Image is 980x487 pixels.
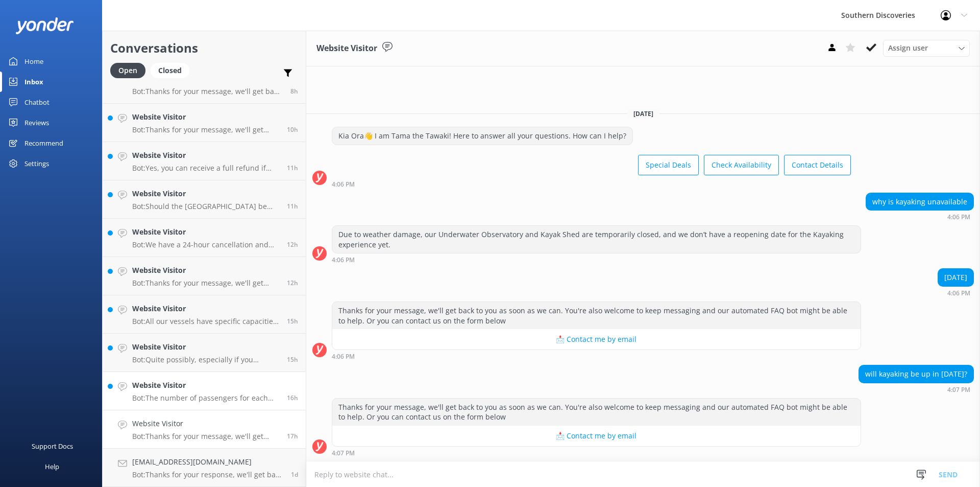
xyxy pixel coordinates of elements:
[103,295,306,334] a: Website VisitorBot:All our vessels have specific capacities for safety and comfort, but we operat...
[132,470,283,479] p: Bot: Thanks for your response, we'll get back to you as soon as we can during opening hours.
[866,193,973,211] div: why is kayaking unavailable
[938,269,973,286] div: [DATE]
[287,432,298,440] span: Aug 31 2025 04:07pm (UTC +12:00) Pacific/Auckland
[132,265,279,276] h4: Website Visitor
[103,334,306,372] a: Website VisitorBot:Quite possibly, especially if you normally suffer from [MEDICAL_DATA]. Seasick...
[103,219,306,257] a: Website VisitorBot:We have a 24-hour cancellation and amendment policy. If you notify us more tha...
[287,125,298,134] span: Aug 31 2025 10:56pm (UTC +12:00) Pacific/Auckland
[287,393,298,402] span: Aug 31 2025 04:56pm (UTC +12:00) Pacific/Auckland
[332,256,861,263] div: Aug 31 2025 04:06pm (UTC +12:00) Pacific/Auckland
[287,317,298,326] span: Aug 31 2025 06:32pm (UTC +12:00) Pacific/Auckland
[110,64,151,76] a: Open
[332,127,632,145] div: Kia Ora👋 I am Tama the Tawaki! Here to answer all your questions. How can I help?
[332,354,355,360] strong: 4:06 PM
[132,150,279,161] h4: Website Visitor
[332,181,355,188] strong: 4:06 PM
[103,104,306,142] a: Website VisitorBot:Thanks for your message, we'll get back to you as soon as we can. You're also ...
[110,63,145,78] div: Open
[24,72,43,92] div: Inbox
[332,226,861,253] div: Due to weather damage, our Underwater Observatory and Kayak Shed are temporarily closed, and we d...
[45,456,59,477] div: Help
[704,155,779,175] button: Check Availability
[883,40,970,56] div: Assign User
[291,470,298,479] span: Aug 31 2025 02:27am (UTC +12:00) Pacific/Auckland
[132,125,279,134] p: Bot: Thanks for your message, we'll get back to you as soon as we can. You're also welcome to kee...
[110,38,298,58] h2: Conversations
[151,63,189,78] div: Closed
[132,87,283,96] p: Bot: Thanks for your message, we'll get back to you as soon as we can. You're also welcome to kee...
[627,109,659,118] span: [DATE]
[24,133,63,153] div: Recommend
[287,202,298,211] span: Aug 31 2025 10:05pm (UTC +12:00) Pacific/Auckland
[287,355,298,364] span: Aug 31 2025 05:56pm (UTC +12:00) Pacific/Auckland
[332,399,861,426] div: Thanks for your message, we'll get back to you as soon as we can. You're also welcome to keep mes...
[290,87,298,96] span: Sep 01 2025 01:10am (UTC +12:00) Pacific/Auckland
[15,17,74,34] img: yonder-white-logo.png
[132,226,279,238] h4: Website Visitor
[332,449,861,456] div: Aug 31 2025 04:07pm (UTC +12:00) Pacific/Auckland
[24,153,49,174] div: Settings
[287,164,298,172] span: Aug 31 2025 10:13pm (UTC +12:00) Pacific/Auckland
[103,257,306,295] a: Website VisitorBot:Thanks for your message, we'll get back to you as soon as we can. You're also ...
[132,393,279,403] p: Bot: The number of passengers for each departure can vary depending on the vessel in use. We oper...
[132,341,279,353] h4: Website Visitor
[784,155,851,175] button: Contact Details
[947,214,970,220] strong: 4:06 PM
[332,450,355,456] strong: 4:07 PM
[332,329,861,350] button: 📩 Contact me by email
[332,353,861,360] div: Aug 31 2025 04:06pm (UTC +12:00) Pacific/Auckland
[132,432,279,441] p: Bot: Thanks for your message, we'll get back to you as soon as we can. You're also welcome to kee...
[132,111,279,123] h4: Website Visitor
[103,449,306,487] a: [EMAIL_ADDRESS][DOMAIN_NAME]Bot:Thanks for your response, we'll get back to you as soon as we can...
[132,188,279,199] h4: Website Visitor
[132,202,279,211] p: Bot: Should the [GEOGRAPHIC_DATA] be closed on your day of travel and this has disrupted your cru...
[103,410,306,449] a: Website VisitorBot:Thanks for your message, we'll get back to you as soon as we can. You're also ...
[103,142,306,180] a: Website VisitorBot:Yes, you can receive a full refund if you notify us more than 24 hours before ...
[151,64,194,76] a: Closed
[132,240,279,249] p: Bot: We have a 24-hour cancellation and amendment policy. If you notify us more than 24 hours bef...
[866,213,974,220] div: Aug 31 2025 04:06pm (UTC +12:00) Pacific/Auckland
[938,289,974,296] div: Aug 31 2025 04:06pm (UTC +12:00) Pacific/Auckland
[638,155,699,175] button: Special Deals
[947,290,970,296] strong: 4:06 PM
[132,303,279,314] h4: Website Visitor
[859,365,973,383] div: will kayaking be up in [DATE]?
[316,42,377,55] h3: Website Visitor
[947,387,970,393] strong: 4:07 PM
[332,426,861,446] button: 📩 Contact me by email
[24,51,43,72] div: Home
[132,418,279,429] h4: Website Visitor
[24,112,49,133] div: Reviews
[287,279,298,287] span: Aug 31 2025 08:51pm (UTC +12:00) Pacific/Auckland
[103,65,306,104] a: Website VisitorBot:Thanks for your message, we'll get back to you as soon as we can. You're also ...
[132,317,279,326] p: Bot: All our vessels have specific capacities for safety and comfort, but we operate below these ...
[287,240,298,249] span: Aug 31 2025 09:03pm (UTC +12:00) Pacific/Auckland
[103,180,306,219] a: Website VisitorBot:Should the [GEOGRAPHIC_DATA] be closed on your day of travel and this has disr...
[32,436,73,456] div: Support Docs
[132,355,279,364] p: Bot: Quite possibly, especially if you normally suffer from [MEDICAL_DATA]. Seasick pills can be ...
[332,180,851,188] div: Aug 31 2025 04:06pm (UTC +12:00) Pacific/Auckland
[103,372,306,410] a: Website VisitorBot:The number of passengers for each departure can vary depending on the vessel i...
[332,302,861,329] div: Thanks for your message, we'll get back to you as soon as we can. You're also welcome to keep mes...
[132,456,283,468] h4: [EMAIL_ADDRESS][DOMAIN_NAME]
[332,257,355,263] strong: 4:06 PM
[132,164,279,173] p: Bot: Yes, you can receive a full refund if you notify us more than 24 hours before departure. Ple...
[132,380,279,391] h4: Website Visitor
[132,279,279,288] p: Bot: Thanks for your message, we'll get back to you as soon as we can. You're also welcome to kee...
[24,92,50,112] div: Chatbot
[859,386,974,393] div: Aug 31 2025 04:07pm (UTC +12:00) Pacific/Auckland
[888,42,928,54] span: Assign user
